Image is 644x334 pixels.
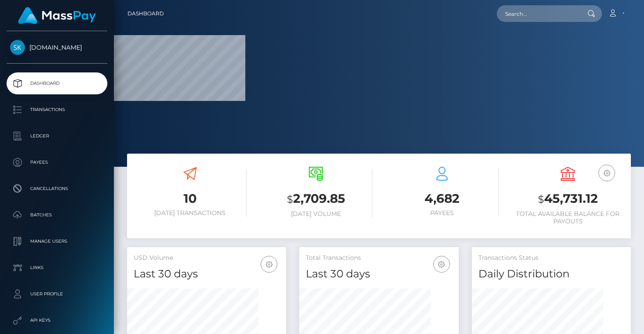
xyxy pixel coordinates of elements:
a: Transactions [7,99,107,121]
a: Ledger [7,125,107,147]
a: User Profile [7,283,107,305]
img: MassPay Logo [18,7,96,24]
a: Payees [7,151,107,173]
p: Links [10,261,104,274]
h3: 10 [134,190,247,207]
a: Links [7,257,107,279]
small: $ [538,193,544,205]
h3: 4,682 [386,190,499,207]
h6: [DATE] Transactions [134,209,247,217]
small: $ [287,193,293,205]
p: Transactions [10,103,104,116]
p: Ledger [10,129,104,143]
h5: USD Volume [134,254,280,262]
h5: Transactions Status [478,254,624,262]
h4: Last 30 days [306,266,452,282]
a: Batches [7,204,107,226]
span: [DOMAIN_NAME] [7,43,107,51]
h3: 2,709.85 [260,190,373,208]
h4: Daily Distribution [478,266,624,282]
h6: Payees [386,209,499,217]
h6: Total Available Balance for Payouts [512,210,625,225]
img: Skin.Land [10,40,25,55]
p: Batches [10,208,104,222]
p: Manage Users [10,235,104,248]
h4: Last 30 days [134,266,280,282]
a: Dashboard [7,72,107,94]
a: Manage Users [7,230,107,252]
a: Dashboard [127,4,164,23]
h6: [DATE] Volume [260,210,373,218]
a: API Keys [7,309,107,331]
p: Payees [10,156,104,169]
p: API Keys [10,314,104,327]
h5: Total Transactions [306,254,452,262]
h3: 45,731.12 [512,190,625,208]
p: Dashboard [10,77,104,90]
a: Cancellations [7,178,107,200]
p: User Profile [10,287,104,301]
input: Search... [497,5,579,22]
p: Cancellations [10,182,104,195]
